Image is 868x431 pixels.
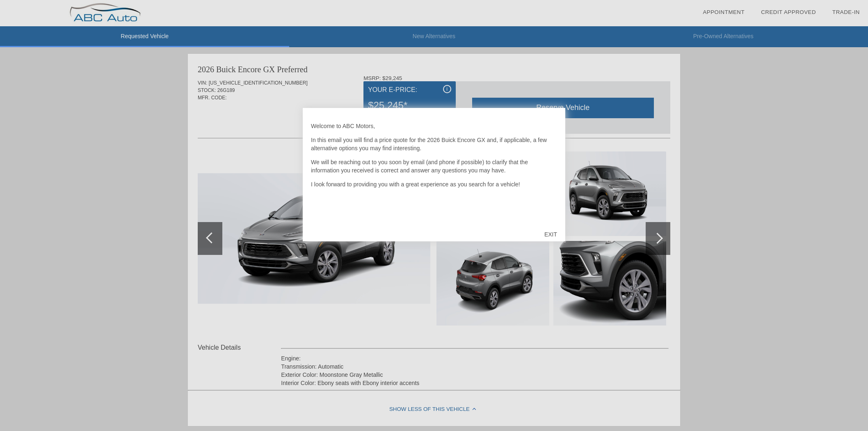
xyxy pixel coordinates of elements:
[703,9,745,15] a: Appointment
[311,180,557,188] p: I look forward to providing you with a great experience as you search for a vehicle!
[536,222,565,247] div: EXIT
[311,122,557,130] p: Welcome to ABC Motors,
[832,9,860,15] a: Trade-In
[311,136,557,152] p: In this email you will find a price quote for the 2026 Buick Encore GX and, if applicable, a few ...
[761,9,816,15] a: Credit Approved
[311,158,557,174] p: We will be reaching out to you soon by email (and phone if possible) to clarify that the informat...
